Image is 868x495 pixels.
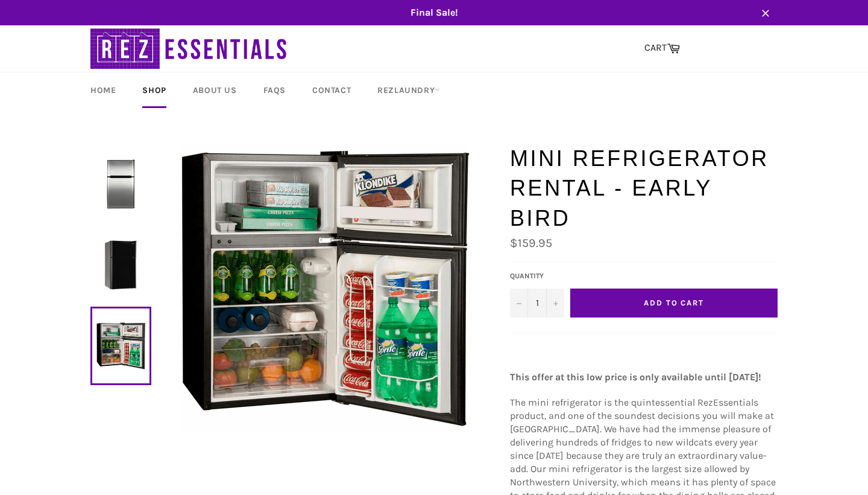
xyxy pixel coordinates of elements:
[510,144,778,234] h1: Mini Refrigerator Rental - Early Bird
[180,144,470,433] img: Mini Refrigerator Rental - Early Bird
[181,72,249,108] a: About Us
[510,236,552,250] span: $159.95
[546,289,564,318] button: Increase quantity
[251,72,298,108] a: FAQs
[638,36,686,61] a: CART
[510,289,528,318] button: Decrease quantity
[510,271,564,281] label: Quantity
[96,159,145,208] img: Mini Refrigerator Rental - Early Bird
[365,72,452,108] a: RezLaundry
[78,6,790,19] span: Final Sale!
[644,298,704,307] span: Add to Cart
[570,289,778,318] button: Add to Cart
[510,371,761,383] strong: This offer at this low price is only available until [DATE]!
[78,72,128,108] a: Home
[130,72,178,108] a: Shop
[300,72,363,108] a: Contact
[96,240,145,289] img: Mini Refrigerator Rental - Early Bird
[90,25,289,72] img: RezEssentials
